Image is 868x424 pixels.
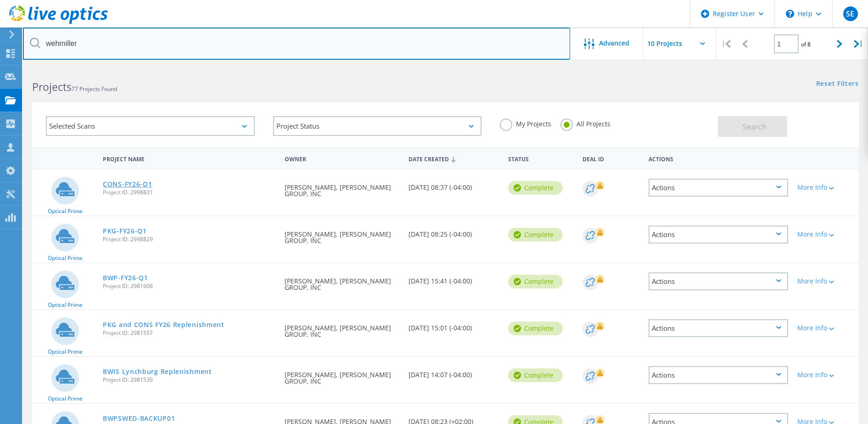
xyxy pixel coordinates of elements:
[404,263,503,294] div: [DATE] 15:41 (-04:00)
[846,10,854,17] span: SE
[48,302,83,308] span: Optical Prime
[560,119,610,127] label: All Projects
[280,150,404,167] div: Owner
[508,368,563,382] div: Complete
[649,319,788,337] div: Actions
[23,28,570,60] input: Search projects by name, owner, ID, company, etc
[508,181,563,195] div: Complete
[500,119,551,127] label: My Projects
[649,366,788,384] div: Actions
[717,28,735,60] div: |
[103,283,275,289] span: Project ID: 2981606
[404,216,503,247] div: [DATE] 08:25 (-04:00)
[797,325,854,331] div: More Info
[72,85,117,93] span: 77 Projects Found
[9,19,108,26] a: Live Optics Dashboard
[644,150,793,167] div: Actions
[32,79,72,94] b: Projects
[816,80,859,88] a: Reset Filters
[508,228,563,242] div: Complete
[98,150,280,167] div: Project Name
[599,40,629,46] span: Advanced
[504,150,578,167] div: Status
[103,330,275,336] span: Project ID: 2981557
[508,322,563,335] div: Complete
[103,237,275,242] span: Project ID: 2998829
[743,122,767,132] span: Search
[578,150,644,167] div: Deal Id
[649,226,788,243] div: Actions
[280,216,404,253] div: [PERSON_NAME], [PERSON_NAME] GROUP, INC
[404,150,503,167] div: Date Created
[849,28,868,60] div: |
[280,310,404,347] div: [PERSON_NAME], [PERSON_NAME] GROUP, INC
[103,228,147,234] a: PKG-FY26-Q1
[797,372,854,378] div: More Info
[801,40,811,48] span: of 8
[649,179,788,197] div: Actions
[280,170,404,206] div: [PERSON_NAME], [PERSON_NAME] GROUP, INC
[103,368,212,375] a: BWIS Lynchburg Replenishment
[718,116,787,137] button: Search
[649,272,788,290] div: Actions
[797,184,854,191] div: More Info
[46,116,255,136] div: Selected Scans
[103,190,275,195] span: Project ID: 2998831
[404,170,503,200] div: [DATE] 08:37 (-04:00)
[508,275,563,288] div: Complete
[48,255,83,261] span: Optical Prime
[786,10,794,18] svg: \n
[103,415,175,422] a: BWPSWED-BACKUP01
[103,181,152,187] a: CONS-FY26-Q1
[280,263,404,300] div: [PERSON_NAME], [PERSON_NAME] GROUP, INC
[404,310,503,340] div: [DATE] 15:01 (-04:00)
[103,377,275,383] span: Project ID: 2981539
[273,116,482,136] div: Project Status
[48,396,83,401] span: Optical Prime
[280,357,404,394] div: [PERSON_NAME], [PERSON_NAME] GROUP, INC
[48,349,83,355] span: Optical Prime
[404,357,503,387] div: [DATE] 14:07 (-04:00)
[797,278,854,284] div: More Info
[48,209,83,214] span: Optical Prime
[103,322,224,328] a: PKG and CONS FY26 Replenishment
[103,275,148,281] a: BWP-FY26-Q1
[797,231,854,237] div: More Info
